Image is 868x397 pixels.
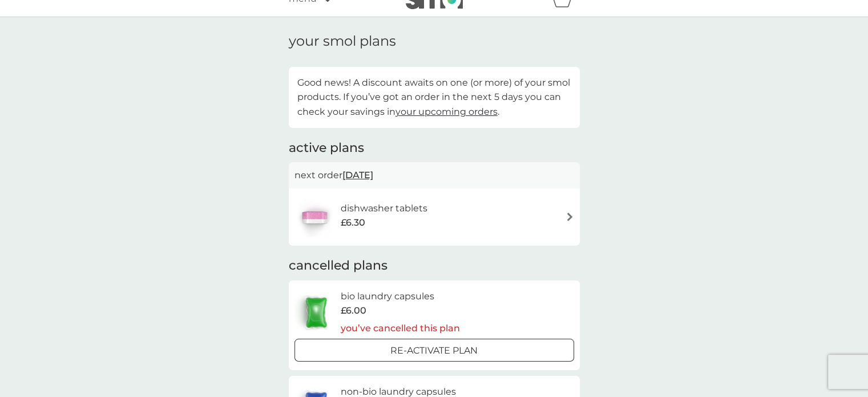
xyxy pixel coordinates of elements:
[294,339,574,362] button: Re-activate Plan
[294,168,574,183] p: next order
[341,215,365,230] span: £6.30
[294,292,338,332] img: bio laundry capsules
[342,164,373,186] span: [DATE]
[341,201,427,216] h6: dishwasher tablets
[289,33,580,50] h1: your smol plans
[341,321,460,336] p: you’ve cancelled this plan
[297,75,571,119] p: Good news! A discount awaits on one (or more) of your smol products. If you’ve got an order in th...
[294,197,334,237] img: dishwasher tablets
[289,139,580,157] h2: active plans
[566,212,574,221] img: arrow right
[341,289,460,304] h6: bio laundry capsules
[390,343,478,358] p: Re-activate Plan
[341,303,366,318] span: £6.00
[289,257,580,275] h2: cancelled plans
[395,106,498,117] a: your upcoming orders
